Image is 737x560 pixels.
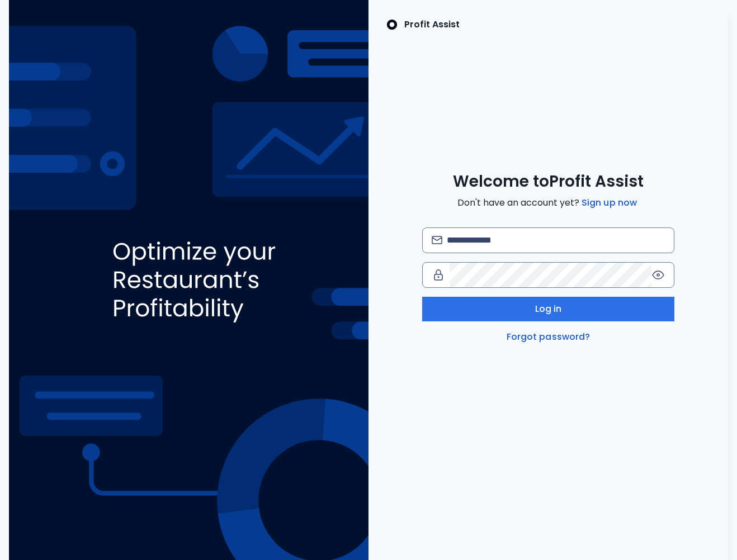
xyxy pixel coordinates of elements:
span: Welcome to Profit Assist [453,172,644,192]
a: Forgot password? [504,330,593,344]
p: Profit Assist [404,18,460,31]
img: email [432,236,442,244]
span: Log in [535,302,562,316]
button: Log in [422,297,674,321]
a: Sign up now [579,196,639,210]
span: Don't have an account yet? [457,196,639,210]
img: SpotOn Logo [386,18,398,31]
